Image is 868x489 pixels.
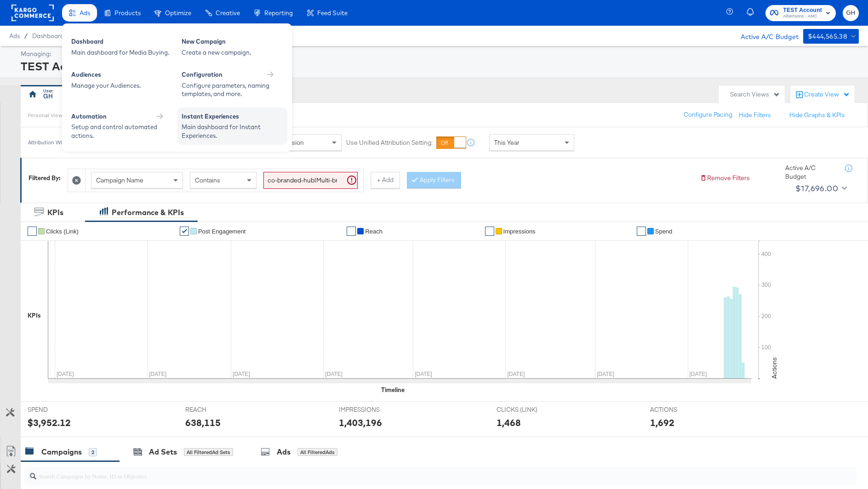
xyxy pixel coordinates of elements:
[198,228,246,235] span: Post Engagement
[43,92,53,101] div: GH
[89,448,97,456] div: 2
[700,174,750,182] button: Remove Filters
[731,29,799,43] div: Active A/C Budget
[846,8,855,18] span: GH
[297,448,337,456] div: All Filtered Ads
[46,228,79,235] span: Clicks (Link)
[28,311,41,320] div: KPIs
[347,227,356,236] a: ✔
[277,447,291,457] div: Ads
[365,228,383,235] span: Reach
[28,139,77,146] div: Attribution Window:
[792,181,849,196] button: $17,696.00
[497,416,521,429] div: 1,468
[808,31,847,42] div: $444,565.38
[195,176,220,184] span: Contains
[216,9,240,17] span: Creative
[650,405,719,414] span: ACTIONS
[185,405,254,414] span: REACH
[21,58,857,74] div: TEST Account
[346,138,433,147] label: Use Unified Attribution Setting:
[149,447,177,457] div: Ad Sets
[765,5,836,21] button: TEST AccountAlbertsons - AMC
[655,228,673,235] span: Spend
[485,227,494,236] a: ✔
[21,50,857,58] div: Managing:
[263,172,358,189] input: Enter a search term
[264,9,293,17] span: Reporting
[32,32,64,40] a: Dashboard
[47,207,63,218] div: KPIs
[165,9,191,17] span: Optimize
[381,386,405,394] div: Timeline
[28,416,71,429] div: $3,952.12
[789,111,845,119] button: Hide Graphs & KPIs
[650,416,674,429] div: 1,692
[28,405,97,414] span: SPEND
[41,447,82,457] div: Campaigns
[29,174,61,182] div: Filtered By:
[730,90,780,99] div: Search Views
[317,9,348,17] span: Feed Suite
[9,32,20,40] span: Ads
[180,227,189,236] a: ✔
[783,6,822,15] span: TEST Account
[96,176,143,184] span: Campaign Name
[804,90,850,99] div: Create View
[770,357,778,379] text: Actions
[114,9,141,17] span: Products
[20,32,32,40] span: /
[28,227,37,236] a: ✔
[795,182,838,195] div: $17,696.00
[185,416,221,429] div: 638,115
[28,112,83,119] div: Personal View Actions:
[339,416,382,429] div: 1,403,196
[503,228,536,235] span: Impressions
[339,405,408,414] span: IMPRESSIONS
[803,29,859,44] button: $444,565.38
[739,111,771,119] button: Hide Filters
[494,138,520,147] span: This Year
[785,164,836,181] div: Active A/C Budget
[112,207,184,218] div: Performance & KPIs
[783,13,822,20] span: Albertsons - AMC
[371,172,400,188] button: + Add
[80,9,90,17] span: Ads
[677,107,739,123] button: Configure Pacing
[184,448,233,456] div: All Filtered Ad Sets
[497,405,565,414] span: CLICKS (LINK)
[843,5,859,21] button: GH
[36,463,780,481] input: Search Campaigns by Name, ID or Objective
[637,227,646,236] a: ✔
